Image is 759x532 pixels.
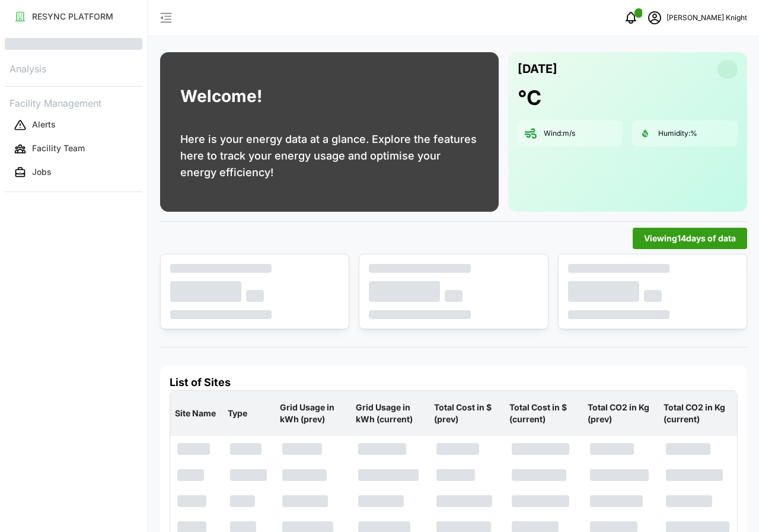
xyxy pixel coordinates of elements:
[32,166,52,178] p: Jobs
[353,392,427,435] p: Grid Usage in kWh (current)
[5,162,142,183] button: Jobs
[173,398,221,429] p: Site Name
[619,6,643,30] button: notifications
[5,138,142,160] button: Facility Team
[432,392,502,435] p: Total Cost in $ (prev)
[518,59,557,79] p: [DATE]
[661,392,735,435] p: Total CO2 in Kg (current)
[585,392,656,435] p: Total CO2 in Kg (prev)
[5,114,142,136] button: Alerts
[5,94,142,111] p: Facility Management
[32,119,56,130] p: Alerts
[544,129,575,139] p: Wind: m/s
[180,84,262,109] h1: Welcome!
[32,11,113,23] p: RESYNC PLATFORM
[658,129,697,139] p: Humidity: %
[518,85,541,111] h1: °C
[507,392,581,435] p: Total Cost in $ (current)
[643,6,666,30] button: schedule
[170,375,738,390] h4: List of Sites
[5,161,142,184] a: Jobs
[644,228,736,249] span: Viewing 14 days of data
[180,131,479,181] p: Here is your energy data at a glance. Explore the features here to track your energy usage and op...
[5,137,142,161] a: Facility Team
[5,113,142,137] a: Alerts
[666,12,747,24] p: [PERSON_NAME] Knight
[633,228,747,249] button: Viewing14days of data
[5,59,142,77] p: Analysis
[278,392,349,435] p: Grid Usage in kWh (prev)
[32,142,85,154] p: Facility Team
[5,6,142,27] button: RESYNC PLATFORM
[225,398,273,429] p: Type
[5,5,142,28] a: RESYNC PLATFORM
